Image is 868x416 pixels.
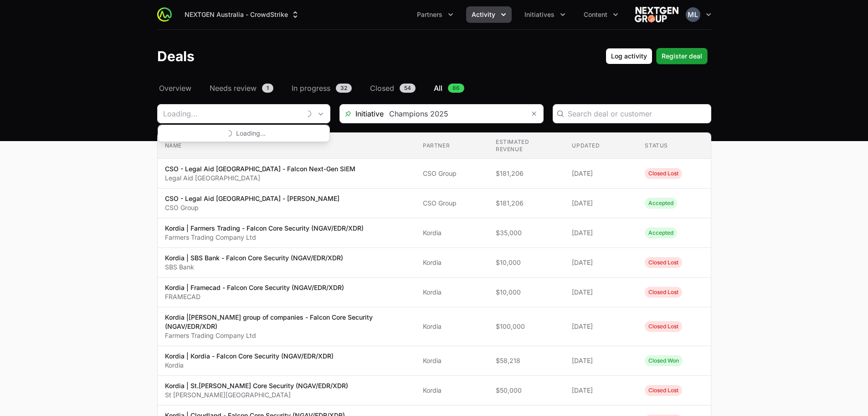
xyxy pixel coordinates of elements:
[496,288,557,297] span: $10,000
[568,108,705,119] input: Search deal or customer
[637,133,710,159] th: Status
[312,105,330,123] div: Close
[159,83,191,94] span: Overview
[400,84,416,93] span: 54
[158,133,416,159] th: Name
[496,356,557,365] span: $58,218
[158,105,301,123] input: Loading...
[519,6,571,23] button: Initiatives
[165,164,355,174] p: CSO - Legal Aid [GEOGRAPHIC_DATA] - Falcon Next-Gen SIEM
[611,51,647,62] span: Log activity
[165,283,344,292] p: Kordia | Framecad - Falcon Core Security (NGAV/EDR/XDR)
[336,84,352,93] span: 32
[411,6,459,23] div: Partners menu
[157,7,172,22] img: ActivitySource
[472,10,495,19] span: Activity
[572,199,630,208] span: [DATE]
[423,288,481,297] span: Kordia
[519,6,571,23] div: Initiatives menu
[572,288,630,297] span: [DATE]
[416,133,488,159] th: Partner
[157,48,195,64] h1: Deals
[165,390,348,400] p: St [PERSON_NAME][GEOGRAPHIC_DATA]
[165,263,343,272] p: SBS Bank
[290,83,354,94] a: In progress32
[210,83,257,94] span: Needs review
[157,83,193,94] a: Overview
[340,108,384,119] span: Initiative
[488,133,565,159] th: Estimated revenue
[578,6,624,23] button: Content
[496,199,557,208] span: $181,206
[423,228,481,237] span: Kordia
[448,84,464,93] span: 86
[496,169,557,178] span: $181,206
[572,228,630,237] span: [DATE]
[466,6,512,23] div: Activity menu
[423,169,481,178] span: CSO Group
[165,233,364,242] p: Farmers Trading Company Ltd
[165,194,339,203] p: CSO - Legal Aid [GEOGRAPHIC_DATA] - [PERSON_NAME]
[172,6,624,23] div: Main navigation
[434,83,442,94] span: All
[165,361,334,370] p: Kordia
[165,203,339,212] p: CSO Group
[606,48,708,64] div: Primary actions
[384,105,525,123] input: Search initiatives
[572,356,630,365] span: [DATE]
[466,6,512,23] button: Activity
[370,83,394,94] span: Closed
[262,84,273,93] span: 1
[165,224,364,233] p: Kordia | Farmers Trading - Falcon Core Security (NGAV/EDR/XDR)
[656,48,708,64] button: Register deal
[423,199,481,208] span: CSO Group
[179,6,305,23] div: Supplier switch menu
[496,322,557,331] span: $100,000
[423,258,481,267] span: Kordia
[432,83,466,94] a: All86
[165,331,409,340] p: Farmers Trading Company Ltd
[157,83,711,94] nav: Deals navigation
[572,386,630,395] span: [DATE]
[368,83,417,94] a: Closed54
[208,83,275,94] a: Needs review1
[635,5,678,24] img: NEXTGEN Australia
[606,48,652,64] button: Log activity
[524,10,555,19] span: Initiatives
[165,352,334,361] p: Kordia | Kordia - Falcon Core Security (NGAV/EDR/XDR)
[158,125,329,142] span: Loading...
[525,105,543,123] button: Remove
[572,322,630,331] span: [DATE]
[165,174,355,183] p: Legal Aid [GEOGRAPHIC_DATA]
[572,169,630,178] span: [DATE]
[165,292,344,301] p: FRAMECAD
[423,322,481,331] span: Kordia
[417,10,442,19] span: Partners
[662,51,702,62] span: Register deal
[686,7,700,22] img: Mustafa Larki
[411,6,459,23] button: Partners
[423,386,481,395] span: Kordia
[565,133,637,159] th: Updated
[496,228,557,237] span: $35,000
[496,258,557,267] span: $10,000
[292,83,330,94] span: In progress
[423,356,481,365] span: Kordia
[165,381,348,390] p: Kordia | St.[PERSON_NAME] Core Security (NGAV/EDR/XDR)
[578,6,624,23] div: Content menu
[179,6,305,23] button: NEXTGEN Australia - CrowdStrike
[165,313,409,331] p: Kordia |[PERSON_NAME] group of companies - Falcon Core Security (NGAV/EDR/XDR)
[496,386,557,395] span: $50,000
[584,10,607,19] span: Content
[572,258,630,267] span: [DATE]
[165,253,343,263] p: Kordia | SBS Bank - Falcon Core Security (NGAV/EDR/XDR)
